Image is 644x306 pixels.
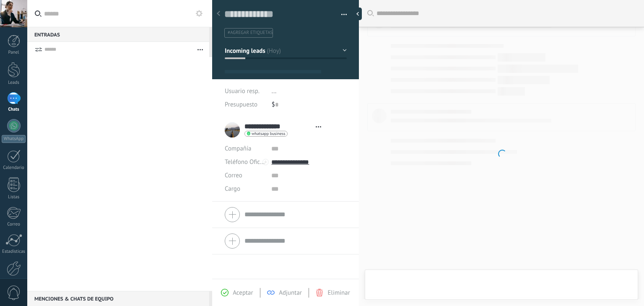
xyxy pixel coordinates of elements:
[225,87,260,95] span: Usuario resp.
[225,182,265,196] div: Cargo
[225,158,268,166] span: Teléfono Oficina
[2,194,26,200] div: Listas
[279,289,302,297] span: Adjuntar
[272,87,277,95] span: ...
[225,98,265,112] div: Presupuesto
[225,171,242,179] span: Correo
[225,156,265,169] button: Teléfono Oficina
[228,30,273,36] span: #agregar etiquetas
[2,222,26,227] div: Correo
[27,27,209,42] div: Entradas
[225,85,265,98] div: Usuario resp.
[2,50,26,55] div: Panel
[225,186,240,192] span: Cargo
[252,132,285,136] span: whatsapp business
[327,289,350,297] span: Eliminar
[2,135,26,143] div: WhatsApp
[2,80,26,86] div: Leads
[2,107,26,112] div: Chats
[27,291,209,306] div: Menciones & Chats de equipo
[272,98,347,112] div: $
[225,142,265,156] div: Compañía
[233,289,253,297] span: Aceptar
[225,101,257,109] span: Presupuesto
[2,249,26,254] div: Estadísticas
[353,8,362,20] div: Ocultar
[2,165,26,171] div: Calendario
[225,169,242,182] button: Correo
